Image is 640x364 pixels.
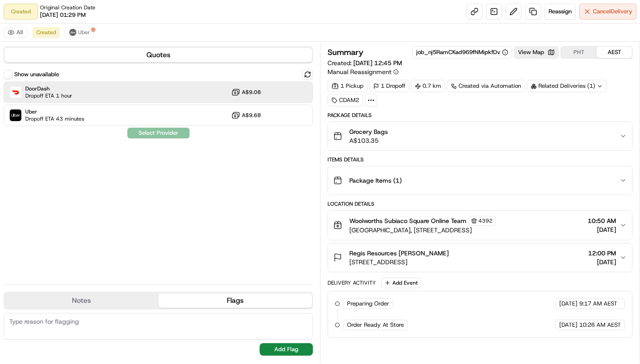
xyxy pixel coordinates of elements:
[25,85,72,92] span: DoorDash
[4,27,27,38] button: All
[260,343,313,356] button: Add Flag
[411,80,445,92] div: 0.7 km
[328,67,399,76] button: Manual Reassignment
[9,129,16,137] div: 📗
[588,249,616,258] span: 12:00 PM
[597,47,632,58] button: AEST
[69,29,76,36] img: uber-new-logo.jpeg
[30,94,112,101] div: We're available if you need us!
[158,294,312,308] button: Flags
[545,4,576,20] button: Reassign
[10,110,21,121] img: Uber
[151,87,162,98] button: Start new chat
[349,176,402,185] span: Package Items ( 1 )
[588,258,616,266] span: [DATE]
[4,48,312,62] button: Quotes
[36,29,56,36] span: Created
[9,35,162,50] p: Welcome 👋
[9,9,27,27] img: Nash
[579,321,621,329] span: 10:26 AM AEST
[328,166,632,195] button: Package Items (1)
[32,27,60,38] button: Created
[349,249,449,258] span: Regis Resources [PERSON_NAME]
[71,125,146,141] a: 💻API Documentation
[514,46,559,59] button: View Map
[25,115,84,122] span: Dropoff ETA 43 minutes
[25,92,72,99] span: Dropoff ETA 1 hour
[347,300,389,308] span: Preparing Order
[328,200,632,207] div: Location Details
[242,89,261,96] span: A$9.08
[349,258,449,266] span: [STREET_ADDRESS]
[231,111,261,120] button: A$9.68
[40,11,86,19] span: [DATE] 01:29 PM
[84,129,142,137] span: API Documentation
[447,80,525,92] a: Created via Automation
[328,80,367,92] div: 1 Pickup
[231,88,261,97] button: A$9.08
[30,85,146,94] div: Start new chat
[5,125,71,141] a: 📗Knowledge Base
[328,67,391,76] span: Manual Reassignment
[328,94,363,106] div: CDAM2
[18,129,68,137] span: Knowledge Base
[579,300,617,308] span: 9:17 AM AEST
[349,127,388,136] span: Grocery Bags
[561,47,597,58] button: PHT
[478,217,493,224] span: 4392
[328,279,376,286] div: Delivery Activity
[40,4,95,11] span: Original Creation Date
[328,243,632,272] button: Regis Resources [PERSON_NAME][STREET_ADDRESS]12:00 PM[DATE]
[63,150,107,157] a: Powered byPylon
[588,216,616,225] span: 10:50 AM
[416,48,508,56] button: job_nj5RamCKad969fNMipkfDv
[328,122,632,150] button: Grocery BagsA$103.35
[328,156,632,163] div: Items Details
[349,226,496,235] span: [GEOGRAPHIC_DATA], [STREET_ADDRESS]
[579,4,636,20] button: CancelDelivery
[328,112,632,119] div: Package Details
[10,86,21,98] img: DoorDash
[23,57,146,67] input: Clear
[242,112,261,119] span: A$9.68
[65,27,94,38] button: Uber
[369,80,409,92] div: 1 Dropoff
[588,225,616,234] span: [DATE]
[559,321,577,329] span: [DATE]
[25,108,84,115] span: Uber
[527,80,607,92] div: Related Deliveries (1)
[88,150,107,157] span: Pylon
[593,8,632,16] span: Cancel Delivery
[328,59,402,67] span: Created:
[78,29,90,36] span: Uber
[9,85,25,101] img: 1736555255976-a54dd68f-1ca7-489b-9aae-adbdc363a1c4
[349,136,388,145] span: A$103.35
[559,300,577,308] span: [DATE]
[75,129,82,137] div: 💻
[4,294,158,308] button: Notes
[14,70,59,78] label: Show unavailable
[549,8,572,16] span: Reassign
[349,216,466,225] span: Woolworths Subiaco Square Online Team
[328,48,363,56] h3: Summary
[381,278,421,288] button: Add Event
[353,59,402,67] span: [DATE] 12:45 PM
[347,321,404,329] span: Order Ready At Store
[328,211,632,240] button: Woolworths Subiaco Square Online Team4392[GEOGRAPHIC_DATA], [STREET_ADDRESS]10:50 AM[DATE]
